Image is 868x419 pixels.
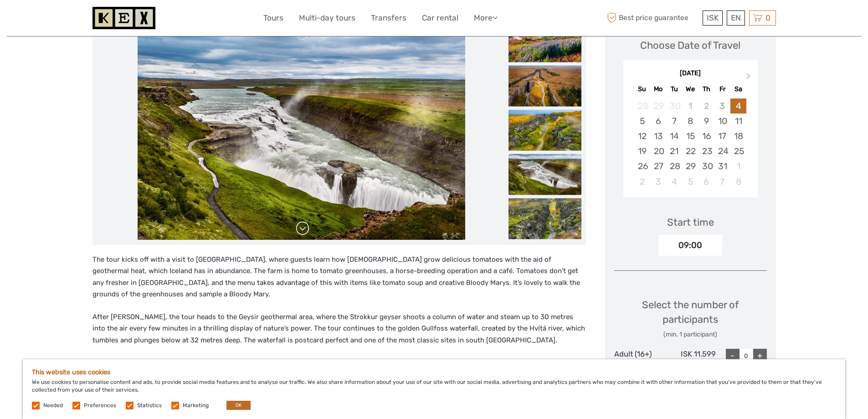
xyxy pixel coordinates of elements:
div: Choose Thursday, October 23rd, 2025 [699,144,714,159]
div: Choose Sunday, October 19th, 2025 [634,144,650,159]
div: We [682,83,698,95]
div: (min. 1 participant) [614,330,767,339]
div: Choose Tuesday, November 4th, 2025 [666,174,682,189]
div: Choose Wednesday, October 15th, 2025 [682,129,698,144]
div: ISK 11.599 [665,349,716,368]
div: month 2025-10 [626,98,755,189]
div: Choose Tuesday, October 28th, 2025 [666,159,682,174]
img: 5bc484c654114ffab2ca5f59cb1a1cf6_slider_thumbnail.jpg [508,198,581,239]
div: Choose Friday, October 31st, 2025 [714,159,730,174]
div: Tu [666,83,682,95]
div: Choose Friday, October 24th, 2025 [714,144,730,159]
a: Multi-day tours [299,11,355,25]
div: Not available Tuesday, September 30th, 2025 [666,98,682,114]
div: Mo [650,83,666,95]
button: Next Month [742,71,757,86]
div: Choose Sunday, November 2nd, 2025 [634,174,650,189]
div: Choose Thursday, October 9th, 2025 [699,114,714,129]
div: Not available Wednesday, October 1st, 2025 [682,98,698,114]
div: Choose Tuesday, October 21st, 2025 [666,144,682,159]
div: Not available Thursday, October 2nd, 2025 [699,98,714,114]
div: Choose Friday, October 17th, 2025 [714,129,730,144]
div: [DATE] [623,69,758,78]
div: Choose Tuesday, October 7th, 2025 [666,114,682,129]
label: Marketing [183,402,209,409]
div: Choose Monday, October 13th, 2025 [650,129,666,144]
div: Choose Saturday, October 4th, 2025 [730,98,746,114]
div: - [726,349,740,362]
a: More [474,11,498,25]
div: Choose Wednesday, October 22nd, 2025 [682,144,698,159]
div: Choose Thursday, October 16th, 2025 [699,129,714,144]
div: Choose Monday, October 27th, 2025 [650,159,666,174]
div: Choose Date of Travel [640,38,740,52]
button: Open LiveChat chat widget [105,14,116,25]
label: Preferences [84,402,116,409]
img: 2ab51ccbcdba48769a02bc3ccf1021d8_slider_thumbnail.jpg [508,21,581,62]
div: + [753,349,767,362]
div: Choose Monday, November 3rd, 2025 [650,174,666,189]
div: Choose Tuesday, October 14th, 2025 [666,129,682,144]
div: Th [699,83,714,95]
label: Needed [43,402,63,409]
label: Statistics [137,402,162,409]
img: 7e564485fce44793b3840ec4608b50b7_main_slider.jpg [138,21,465,240]
div: Choose Wednesday, October 29th, 2025 [682,159,698,174]
h5: This website uses cookies [32,368,836,376]
div: Not available Friday, October 3rd, 2025 [714,98,730,114]
div: Start time [667,215,714,229]
span: Best price guarantee [605,10,700,26]
p: The tour kicks off with a visit to [GEOGRAPHIC_DATA], where guests learn how [DEMOGRAPHIC_DATA] g... [92,254,586,300]
div: Choose Sunday, October 5th, 2025 [634,114,650,129]
div: Choose Wednesday, November 5th, 2025 [682,174,698,189]
p: After [PERSON_NAME], the tour heads to the Geysir geothermal area, where the Strokkur geyser shoo... [92,311,586,347]
div: Choose Thursday, October 30th, 2025 [699,159,714,174]
div: We use cookies to personalise content and ads, to provide social media features and to analyse ou... [23,359,845,419]
div: Choose Saturday, October 11th, 2025 [730,114,746,129]
div: Not available Sunday, September 28th, 2025 [634,98,650,114]
div: Su [634,83,650,95]
a: Car rental [422,11,458,25]
div: Choose Wednesday, October 8th, 2025 [682,114,698,129]
div: Not available Monday, September 29th, 2025 [650,98,666,114]
div: Fr [714,83,730,95]
button: OK [226,401,251,410]
p: We're away right now. Please check back later! [13,16,103,23]
div: Adult (16+) [614,349,665,368]
div: Choose Friday, November 7th, 2025 [714,174,730,189]
div: EN [727,10,745,26]
a: Tours [263,11,283,25]
img: 7e564485fce44793b3840ec4608b50b7_slider_thumbnail.jpg [508,154,581,195]
img: 1261-44dab5bb-39f8-40da-b0c2-4d9fce00897c_logo_small.jpg [92,7,155,29]
div: Choose Saturday, October 25th, 2025 [730,144,746,159]
div: Choose Sunday, October 12th, 2025 [634,129,650,144]
a: Transfers [371,11,406,25]
div: Choose Saturday, October 18th, 2025 [730,129,746,144]
div: Sa [730,83,746,95]
div: Choose Sunday, October 26th, 2025 [634,159,650,174]
img: bd87e28be55b4435966fcaa4c1f91071_slider_thumbnail.jpg [508,109,581,150]
div: Choose Saturday, November 1st, 2025 [730,159,746,174]
span: 0 [764,13,772,22]
div: Select the number of participants [614,298,767,339]
div: Choose Saturday, November 8th, 2025 [730,174,746,189]
div: Choose Friday, October 10th, 2025 [714,114,730,129]
img: 00f78421745d471e9b7ae8605374c999_slider_thumbnail.jpg [508,65,581,106]
div: Choose Thursday, November 6th, 2025 [699,174,714,189]
p: Rounding out the tour is a visit to the historical and geological wonder of [GEOGRAPHIC_DATA], a ... [92,357,586,392]
div: Choose Monday, October 6th, 2025 [650,114,666,129]
div: Choose Monday, October 20th, 2025 [650,144,666,159]
span: ISK [707,13,719,22]
div: 09:00 [658,235,722,256]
